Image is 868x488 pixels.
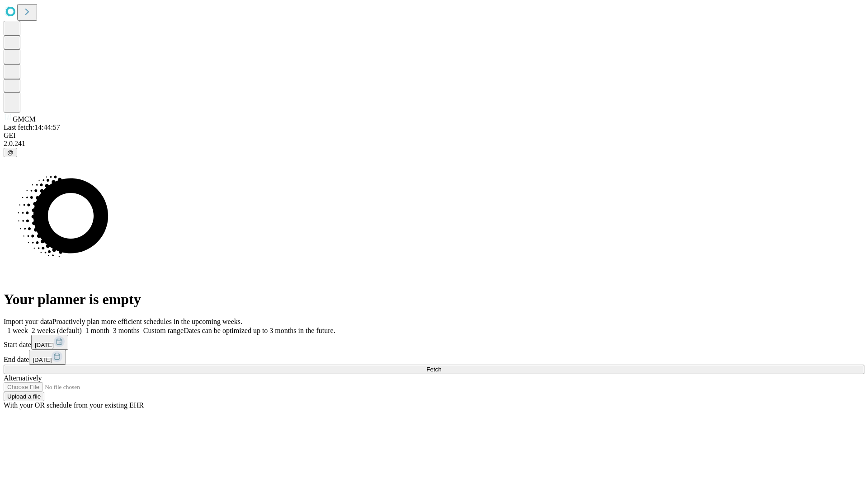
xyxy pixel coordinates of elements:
[4,401,144,409] span: With your OR schedule from your existing EHR
[113,327,140,334] span: 3 months
[35,342,54,348] span: [DATE]
[4,291,864,308] h1: Your planner is empty
[4,318,52,325] span: Import your data
[31,335,68,350] button: [DATE]
[4,140,864,148] div: 2.0.241
[4,365,864,374] button: Fetch
[4,350,864,365] div: End date
[7,327,28,334] span: 1 week
[4,148,17,157] button: @
[29,350,66,365] button: [DATE]
[4,123,60,131] span: Last fetch: 14:44:57
[184,327,335,334] span: Dates can be optimized up to 3 months in the future.
[32,327,82,334] span: 2 weeks (default)
[143,327,184,334] span: Custom range
[7,149,14,156] span: @
[52,318,242,325] span: Proactively plan more efficient schedules in the upcoming weeks.
[4,392,44,401] button: Upload a file
[85,327,109,334] span: 1 month
[4,131,864,140] div: GEI
[33,357,52,363] span: [DATE]
[426,366,441,373] span: Fetch
[4,335,864,350] div: Start date
[4,374,42,382] span: Alternatively
[13,115,36,123] span: GMCM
